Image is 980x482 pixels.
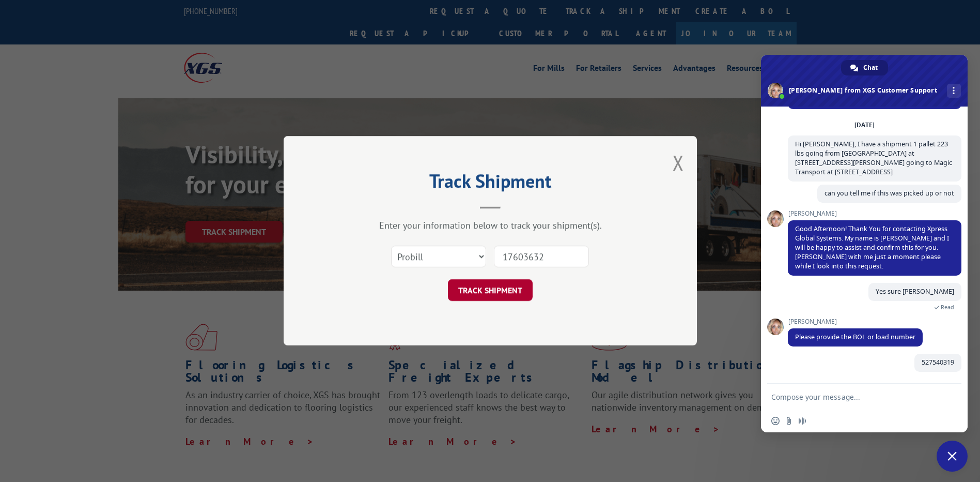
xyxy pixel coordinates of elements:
[771,393,935,402] textarea: Compose your message...
[841,60,888,76] div: Chat
[876,287,954,296] span: Yes sure [PERSON_NAME]
[825,189,954,198] span: can you tell me if this was picked up or not
[788,210,961,217] span: [PERSON_NAME]
[854,122,875,128] div: [DATE]
[335,220,645,232] div: Enter your information below to track your shipment(s).
[937,441,968,472] div: Close chat
[673,149,684,176] button: Close modal
[771,417,780,425] span: Insert an emoji
[795,140,952,176] span: Hi [PERSON_NAME], I have a shipment 1 pallet 223 lbs going from [GEOGRAPHIC_DATA] at [STREET_ADDR...
[448,280,533,302] button: TRACK SHIPMENT
[941,304,954,311] span: Read
[494,246,589,268] input: Number(s)
[798,417,806,425] span: Audio message
[863,60,878,76] span: Chat
[335,174,645,193] h2: Track Shipment
[785,417,793,425] span: Send a file
[788,318,923,325] span: [PERSON_NAME]
[795,224,949,270] span: Good Afternoon! Thank You for contacting Xpress Global Systems. My name is [PERSON_NAME] and I wi...
[795,333,915,341] span: Please provide the BOL or load number
[922,358,954,367] span: 527540319
[947,84,961,98] div: More channels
